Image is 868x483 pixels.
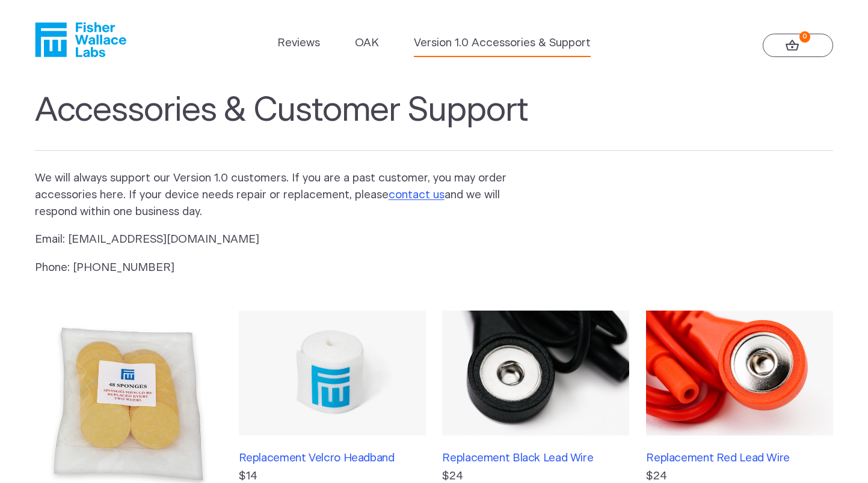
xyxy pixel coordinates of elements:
p: Email: [EMAIL_ADDRESS][DOMAIN_NAME] [35,231,526,248]
a: contact us [389,189,445,201]
p: We will always support our Version 1.0 customers. If you are a past customer, you may order acces... [35,170,526,220]
a: Reviews [277,35,320,52]
p: Phone: [PHONE_NUMBER] [35,260,526,276]
strong: 0 [799,31,811,43]
a: 0 [763,34,834,58]
h1: Accessories & Customer Support [35,91,834,151]
h3: Replacement Velcro Headband [239,452,426,465]
img: Replacement Velcro Headband [239,311,426,435]
a: OAK [355,35,379,52]
img: Replacement Black Lead Wire [442,311,629,435]
h3: Replacement Black Lead Wire [442,452,629,465]
h3: Replacement Red Lead Wire [646,452,833,465]
a: Version 1.0 Accessories & Support [414,35,591,52]
img: Replacement Red Lead Wire [646,311,833,435]
a: Fisher Wallace [35,22,126,57]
